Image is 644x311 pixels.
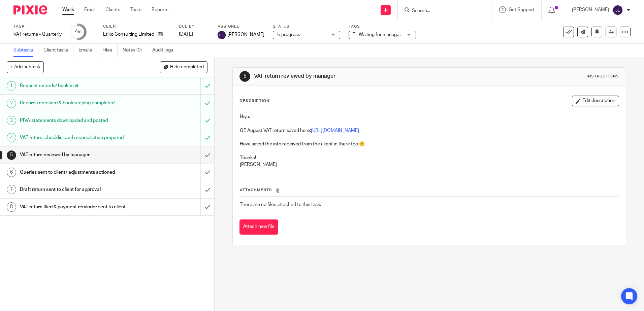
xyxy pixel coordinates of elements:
a: Email [84,6,95,13]
span: [DATE] [179,32,193,37]
p: Have saved the info received from the client in there too 😊 [240,141,618,147]
p: Description [239,98,269,104]
div: Instructions [587,74,619,79]
p: Hiya, [240,113,618,120]
label: Status [273,24,340,29]
label: Task [13,24,62,29]
img: Pixie [13,5,47,14]
div: 7 [7,185,16,194]
button: Hide completed [160,61,207,73]
a: Clients [105,6,120,13]
span: [PERSON_NAME] [227,31,264,38]
p: [PERSON_NAME] [572,6,609,13]
h1: Draft return sent to client for approval [20,184,136,195]
div: 6 [7,168,16,177]
span: Get Support [509,7,535,12]
a: Files [102,44,118,57]
div: 1 [7,81,16,91]
div: 4 [75,28,82,36]
input: Search [411,8,472,14]
div: VAT returns - Quarterly [13,31,62,38]
h1: Request records/ book visit [20,81,136,91]
img: svg%3E [612,5,623,15]
label: Tags [349,24,416,29]
span: E - Waiting for manager review/approval [352,32,435,37]
label: Due by [179,24,209,29]
a: Team [130,6,141,13]
h1: Queries sent to client/ adjustments actioned [20,167,136,177]
button: Attach new file [239,219,278,235]
div: 8 [7,202,16,212]
div: 5 [239,71,250,82]
span: There are no files attached to this task. [240,202,321,207]
p: [PERSON_NAME] [240,161,618,168]
p: Thanks! [240,154,618,161]
p: Etiko Consulting Limited [103,31,154,38]
button: + Add subtask [7,61,44,73]
a: Work [62,6,74,13]
h1: VAT return, checklist and reconciliation prepared [20,133,136,143]
div: 3 [7,116,16,125]
div: 2 [7,99,16,108]
label: Assignee [218,24,264,29]
a: Client tasks [43,44,73,57]
div: 4 [7,133,16,142]
span: In progress [277,32,300,37]
div: 5 [7,150,16,160]
small: /8 [78,30,82,34]
button: Edit description [572,96,619,106]
h1: VAT return reviewed by manager [20,150,136,160]
h1: PIVA statements downloaded and posted [20,115,136,126]
h1: VAT return filed & payment reminder sent to client [20,202,136,212]
p: QE August VAT return saved here: [240,127,618,134]
a: Notes (0) [123,44,147,57]
span: Attachments [240,188,272,192]
span: Hide completed [170,65,204,70]
label: Client [103,24,170,29]
h1: VAT return reviewed by manager [254,73,444,80]
a: [URL][DOMAIN_NAME] [311,128,359,133]
a: Subtasks [13,44,38,57]
h1: Records received & bookkeeping completed [20,98,136,108]
img: svg%3E [218,31,226,39]
a: Reports [152,6,168,13]
a: Emails [78,44,97,57]
a: Audit logs [152,44,178,57]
